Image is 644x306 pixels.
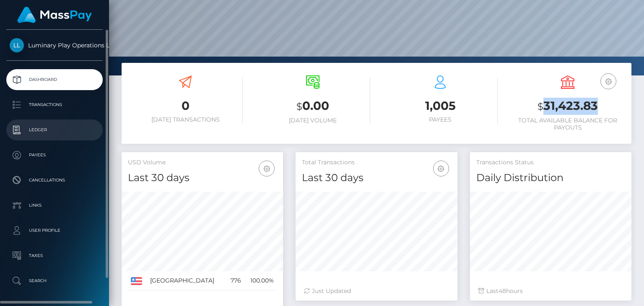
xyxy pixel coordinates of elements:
[10,174,99,187] p: Cancellations
[6,220,103,241] a: User Profile
[10,38,24,52] img: Luminary Play Operations Limited
[302,158,451,167] h5: Total Transactions
[10,99,99,111] p: Transactions
[10,124,99,136] p: Ledger
[131,277,142,285] img: US.png
[255,117,370,124] h6: [DATE] Volume
[510,117,625,131] h6: Total Available Balance for Payouts
[255,98,370,115] h3: 0.00
[383,98,498,114] h3: 1,005
[6,41,103,49] span: Luminary Play Operations Limited
[499,287,506,295] span: 48
[10,249,99,262] p: Taxes
[128,171,277,185] h4: Last 30 days
[10,73,99,86] p: Dashboard
[10,224,99,237] p: User Profile
[302,171,451,185] h4: Last 30 days
[10,275,99,287] p: Search
[10,199,99,212] p: Links
[6,195,103,216] a: Links
[383,116,498,123] h6: Payees
[128,158,277,167] h5: USD Volume
[476,158,625,167] h5: Transactions Status
[6,69,103,90] a: Dashboard
[128,116,243,123] h6: [DATE] Transactions
[476,171,625,185] h4: Daily Distribution
[6,245,103,266] a: Taxes
[304,287,449,296] div: Just Updated
[6,119,103,140] a: Ledger
[147,271,226,290] td: [GEOGRAPHIC_DATA]
[6,145,103,166] a: Payees
[6,170,103,191] a: Cancellations
[510,98,625,115] h3: 31,423.83
[478,287,623,296] div: Last hours
[10,149,99,161] p: Payees
[6,94,103,115] a: Transactions
[538,101,543,112] small: $
[244,271,277,290] td: 100.00%
[17,7,92,23] img: MassPay Logo
[296,101,302,112] small: $
[226,271,244,290] td: 776
[128,98,243,114] h3: 0
[6,270,103,291] a: Search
